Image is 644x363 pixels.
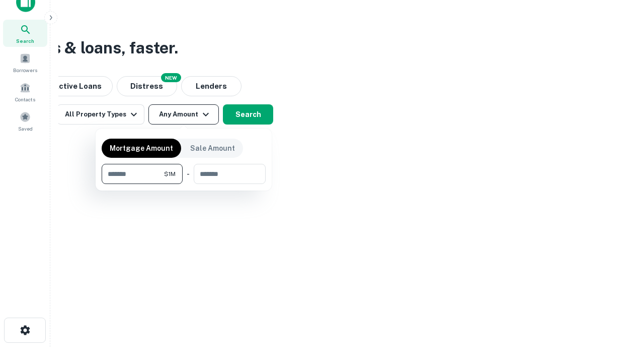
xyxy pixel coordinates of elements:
span: $1M [164,169,176,178]
p: Sale Amount [190,143,235,154]
p: Mortgage Amount [110,143,173,154]
iframe: Chat Widget [594,282,644,331]
div: - [187,164,190,184]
